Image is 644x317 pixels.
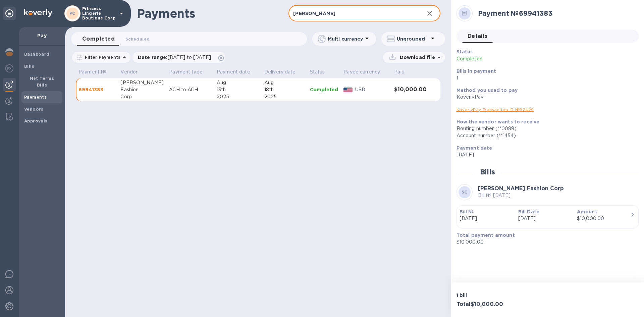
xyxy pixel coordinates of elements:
[457,132,633,139] div: Account number (**1454)
[169,86,211,93] p: ACH to ACH
[24,95,47,100] b: Payments
[82,6,116,20] p: Princess Lingerie Boutique Corp
[355,86,389,93] p: USD
[457,205,639,228] button: Bill №[DATE]Bill Date[DATE]Amount$10,000.00
[394,68,405,75] p: Paid
[577,215,630,222] div: $10,000.00
[125,36,150,43] span: Scheduled
[120,79,164,86] div: [PERSON_NAME]
[457,301,545,308] h3: Total $10,000.00
[577,209,597,214] b: Amount
[518,209,539,214] b: Bill Date
[457,232,515,238] b: Total payment amount
[69,11,75,16] b: PC
[217,93,259,100] div: 2025
[24,107,44,112] b: Vendors
[137,6,288,20] h1: Payments
[397,36,429,42] p: Ungrouped
[478,185,564,192] b: [PERSON_NAME] Fashion Corp
[310,86,338,93] p: Completed
[169,68,203,75] p: Payment type
[78,68,106,75] p: Payment №
[457,107,534,112] a: KoverlyPay Transaction ID № 92429
[310,68,325,75] p: Status
[457,239,633,246] p: $10,000.00
[24,52,50,57] b: Dashboard
[120,68,146,75] span: Vendor
[82,54,120,60] p: Filter Payments
[120,68,138,75] p: Vendor
[518,215,572,222] p: [DATE]
[457,55,575,62] p: Completed
[217,68,259,75] span: Payment date
[462,190,468,195] b: SC
[457,145,492,151] b: Payment date
[264,93,305,100] div: 2025
[343,68,380,75] p: Payee currency
[457,88,518,93] b: Method you used to pay
[457,151,633,158] p: [DATE]
[120,86,164,93] div: Fashion
[478,192,564,199] p: Bill № [DATE]
[343,88,353,92] img: USD
[310,68,334,75] span: Status
[138,54,214,61] p: Date range :
[457,68,496,74] b: Bills in payment
[457,74,633,82] p: 1
[3,7,16,20] div: Unpin categories
[343,68,389,75] span: Payee currency
[264,79,305,86] div: Aug
[24,64,34,69] b: Bills
[460,209,474,214] b: Bill №
[480,168,495,176] h2: Bills
[168,55,211,60] span: [DATE] to [DATE]
[30,76,54,88] b: Net Terms Bills
[394,87,427,93] h3: $10,000.00
[264,68,296,75] p: Delivery date
[24,118,48,123] b: Approvals
[457,292,545,299] p: 1 bill
[460,215,513,222] p: [DATE]
[478,9,633,17] h2: Payment № 69941383
[264,86,305,93] div: 18th
[120,93,164,100] div: Corp
[169,68,211,75] span: Payment type
[217,68,250,75] p: Payment date
[217,86,259,93] div: 13th
[24,32,60,39] p: Pay
[468,32,488,41] span: Details
[457,94,633,101] div: KoverlyPay
[217,79,259,86] div: Aug
[78,86,115,93] p: 69941383
[132,52,225,63] div: Date range:[DATE] to [DATE]
[328,36,363,42] p: Multi currency
[397,54,435,61] p: Download file
[82,34,115,44] span: Completed
[264,68,305,75] span: Delivery date
[457,49,473,54] b: Status
[457,119,540,124] b: How the vendor wants to receive
[24,9,52,17] img: Logo
[457,125,633,132] div: Routing number (**0089)
[78,68,115,75] span: Payment №
[5,64,13,72] img: Foreign exchange
[394,68,413,75] span: Paid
